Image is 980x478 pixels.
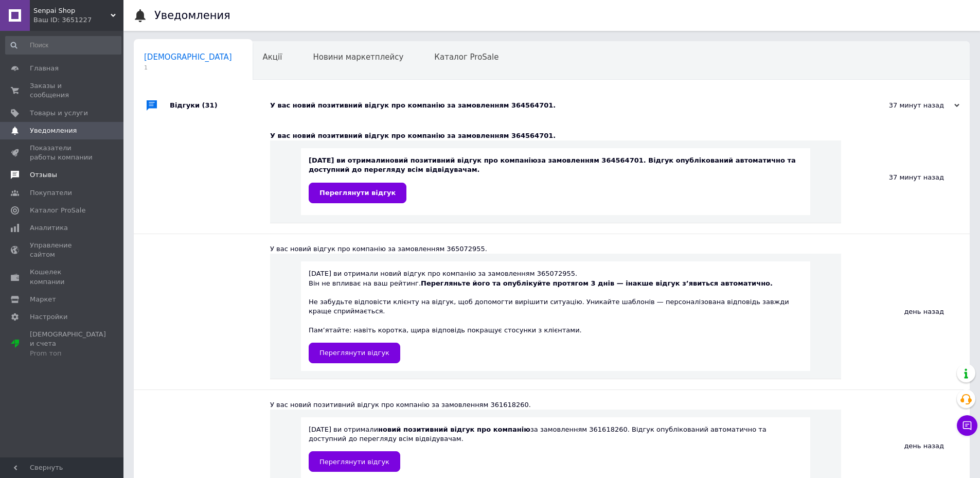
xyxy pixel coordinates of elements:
[434,52,498,62] span: Каталог ProSale
[30,170,57,180] span: Отзывы
[144,52,232,62] span: [DEMOGRAPHIC_DATA]
[30,295,56,304] span: Маркет
[421,279,773,287] b: Перегляньте його та опублікуйте протягом 3 днів — інакше відгук з’явиться автоматично.
[309,183,406,203] a: Переглянути відгук
[202,101,218,109] span: (31)
[30,126,77,135] span: Уведомления
[309,279,803,316] div: Він не впливає на ваш рейтинг. Не забудьте відповісти клієнту на відгук, щоб допомогти вирішити с...
[309,451,400,472] a: Переглянути відгук
[313,52,403,62] span: Новини маркетплейсу
[30,81,95,100] span: Заказы и сообщения
[30,349,106,358] div: Prom топ
[30,188,72,198] span: Покупатели
[857,101,959,110] div: 37 минут назад
[841,121,970,234] div: 37 минут назад
[309,156,803,203] div: [DATE] ви отримали за замовленням 364564701. Відгук опублікований автоматично та доступний до пер...
[30,330,106,358] span: [DEMOGRAPHIC_DATA] и счета
[319,349,389,357] span: Переглянути відгук
[378,426,530,433] b: новий позитивний відгук про компанію
[30,223,68,233] span: Аналитика
[33,15,123,25] div: Ваш ID: 3651227
[841,234,970,390] div: день назад
[144,64,232,72] span: 1
[30,109,88,118] span: Товары и услуги
[30,241,95,259] span: Управление сайтом
[957,415,977,436] button: Чат с покупателем
[385,156,538,164] b: новий позитивний відгук про компанію
[270,244,841,254] div: У вас новий відгук про компанію за замовленням 365072955.
[309,425,803,472] div: [DATE] ви отримали за замовленням 361618260. Відгук опублікований автоматично та доступний до пер...
[270,101,857,110] div: У вас новий позитивний відгук про компанію за замовленням 364564701.
[319,458,389,466] span: Переглянути відгук
[263,52,282,62] span: Акції
[30,312,67,322] span: Настройки
[270,400,841,410] div: У вас новий позитивний відгук про компанію за замовленням 361618260.
[30,144,95,162] span: Показатели работы компании
[309,343,400,363] a: Переглянути відгук
[30,268,95,286] span: Кошелек компании
[30,64,59,73] span: Главная
[30,206,85,215] span: Каталог ProSale
[154,9,230,22] h1: Уведомления
[5,36,121,55] input: Поиск
[170,90,270,121] div: Відгуки
[309,269,803,363] div: [DATE] ви отримали новий відгук про компанію за замовленням 365072955. Пам’ятайте: навіть коротка...
[33,6,111,15] span: Senpai Shop
[319,189,396,197] span: Переглянути відгук
[270,131,841,140] div: У вас новий позитивний відгук про компанію за замовленням 364564701.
